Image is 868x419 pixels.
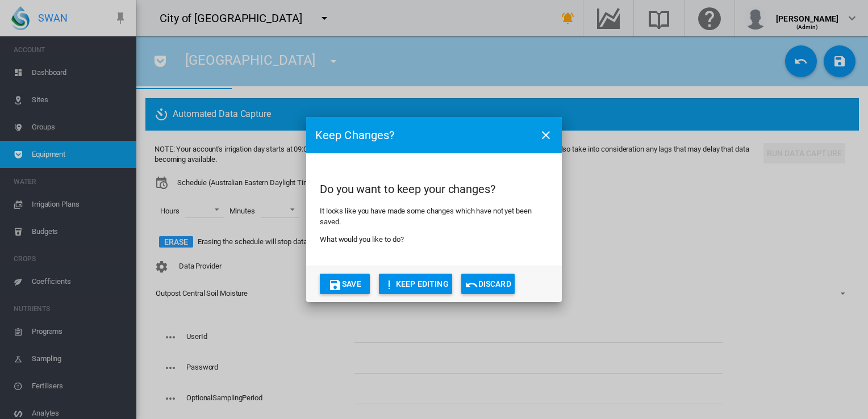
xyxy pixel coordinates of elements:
md-icon: icon-content-save [328,278,342,292]
button: icon-exclamationKEEP EDITING [379,274,452,294]
button: icon-close [535,124,557,146]
md-icon: icon-exclamation [382,278,396,292]
p: It looks like you have made some changes which have not yet been saved. [320,206,548,227]
h3: Keep Changes? [315,127,394,143]
md-dialog: Do you ... [306,117,562,302]
md-icon: icon-undo [465,278,478,292]
md-icon: icon-close [539,128,553,142]
button: icon-undoDiscard [461,274,515,294]
p: What would you like to do? [320,234,548,245]
button: icon-content-saveSave [320,274,370,294]
h2: Do you want to keep your changes? [320,181,548,197]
